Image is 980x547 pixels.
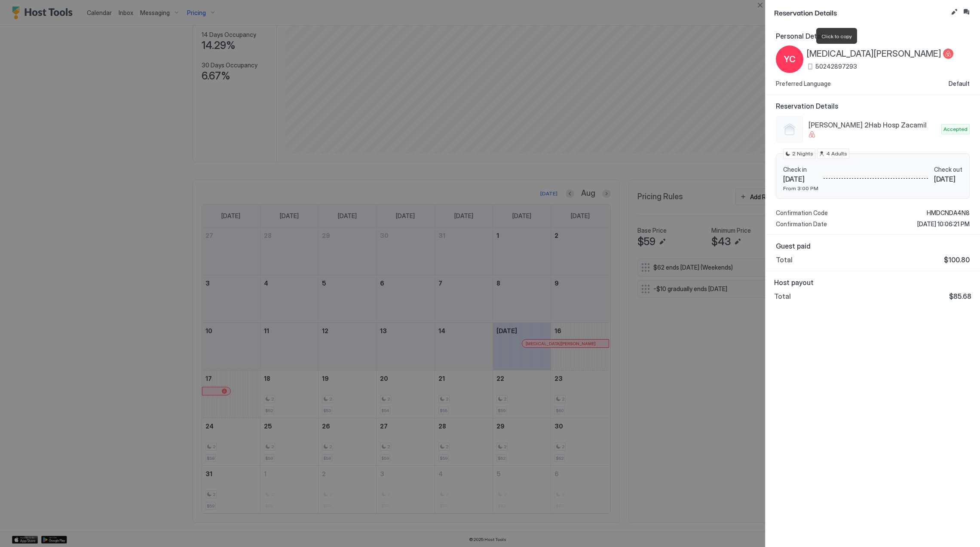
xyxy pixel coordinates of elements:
span: Accepted [943,125,968,133]
span: [MEDICAL_DATA][PERSON_NAME] [807,49,941,59]
button: Inbox [961,7,971,17]
span: Preferred Language [776,80,831,88]
span: Confirmation Date [776,220,827,228]
span: Guest paid [776,242,970,250]
span: Reservation Details [774,7,947,18]
span: $85.68 [949,292,971,301]
span: Personal Details [776,32,970,40]
span: $100.80 [944,255,970,264]
span: YC [784,53,796,66]
span: HMDCNDA4N8 [927,209,970,217]
button: Edit reservation [949,7,959,17]
span: 50242897293 [815,63,857,70]
span: Confirmation Code [776,209,828,217]
span: Reservation Details [776,102,970,110]
span: 2 Nights [792,150,813,158]
span: [PERSON_NAME] 2Hab Hosp Zacamil [808,121,938,129]
span: From 3:00 PM [783,185,818,191]
span: Check in [783,166,818,173]
span: Total [774,292,791,301]
span: [DATE] [783,175,818,183]
span: 4 Adults [826,150,847,158]
span: [DATE] 10:06:21 PM [917,220,970,228]
span: Host payout [774,278,971,287]
span: Click to copy [821,33,852,40]
span: Total [776,255,793,264]
span: Default [949,80,970,88]
span: [DATE] [934,175,962,183]
span: Check out [934,166,962,173]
